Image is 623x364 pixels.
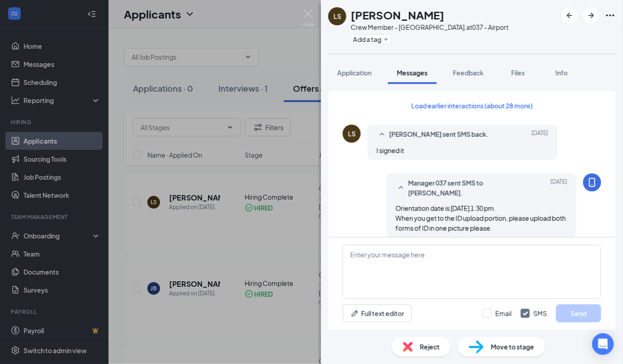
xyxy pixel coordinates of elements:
[532,129,548,140] span: [DATE]
[404,98,541,113] button: Load earlier interactions (about 28 more)
[396,204,566,232] span: Orientation date is [DATE] 1:30 pm. When you get to the ID upload portion, please upload both for...
[420,342,440,352] span: Reject
[337,69,372,77] span: Application
[408,178,527,198] span: Manager 037 sent SMS to [PERSON_NAME].
[592,333,614,355] div: Open Intercom Messenger
[351,7,444,23] h1: [PERSON_NAME]
[377,146,404,154] span: I signed it
[564,10,575,21] svg: ArrowLeftNew
[343,304,412,322] button: Full text editorPen
[396,182,406,193] svg: SmallChevronUp
[562,7,578,23] button: ArrowLeftNew
[389,129,489,140] span: [PERSON_NAME] sent SMS back.
[351,23,509,32] div: Crew Member - [GEOGRAPHIC_DATA]. at 037 - Airport
[583,7,599,23] button: ArrowRight
[348,129,356,138] div: LS
[351,34,391,44] button: PlusAdd a tag
[491,342,534,352] span: Move to stage
[587,177,598,188] svg: MobileSms
[511,69,525,77] span: Files
[586,10,597,21] svg: ArrowRight
[453,69,484,77] span: Feedback
[605,10,616,21] svg: Ellipses
[383,37,389,42] svg: Plus
[551,178,567,198] span: [DATE]
[397,69,428,77] span: Messages
[334,12,341,21] div: LS
[556,69,568,77] span: Info
[556,304,601,322] button: Send
[377,129,387,140] svg: SmallChevronUp
[350,309,359,318] svg: Pen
